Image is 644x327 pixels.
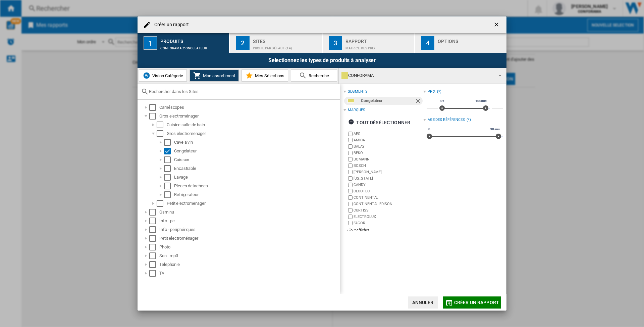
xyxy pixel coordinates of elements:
[160,43,226,50] div: CONFORAMA:Congelateur
[354,138,423,143] label: AMICA
[291,69,337,82] button: Recherche
[348,89,367,94] div: segments
[174,148,339,154] div: Congelateur
[138,33,230,53] button: 1 Produits CONFORAMA:Congelateur
[348,189,353,193] input: brand.name
[241,69,288,82] button: Mes Sélections
[348,215,353,219] input: brand.name
[421,36,434,50] div: 4
[149,89,337,94] input: Rechercher dans les Sites
[253,73,284,78] span: Mes Sélections
[341,71,493,80] div: CONFORAMA
[151,73,183,78] span: Vision Catégorie
[354,189,423,194] label: CECOTEC
[348,132,353,136] input: brand.name
[354,163,423,168] label: BOSCH
[348,107,365,113] div: Marques
[408,296,438,309] button: Annuler
[157,122,167,128] md-checkbox: Select
[490,18,504,32] button: getI18NText('BUTTONS.CLOSE_DIALOG')
[348,183,353,187] input: brand.name
[348,138,353,142] input: brand.name
[167,200,339,207] div: Petit electromenager
[149,244,159,250] md-checkbox: Select
[164,183,174,189] md-checkbox: Select
[348,116,410,129] div: tout désélectionner
[323,33,415,53] button: 3 Rapport Matrice des prix
[329,36,342,50] div: 3
[164,191,174,198] md-checkbox: Select
[149,261,159,268] md-checkbox: Select
[348,208,353,213] input: brand.name
[159,270,339,277] div: Tv
[159,252,339,259] div: Son - mp3
[149,270,159,277] md-checkbox: Select
[415,33,506,53] button: 4 Options
[159,209,339,216] div: Gsm nu
[348,202,353,206] input: brand.name
[159,218,339,224] div: Info - pc
[236,36,250,50] div: 2
[443,296,501,309] button: Créer un rapport
[230,33,322,53] button: 2 Sites Profil par défaut (14)
[151,21,189,28] h4: Créer un rapport
[164,148,174,154] md-checkbox: Select
[348,195,353,200] input: brand.name
[438,36,504,43] div: Options
[307,73,329,78] span: Recherche
[347,228,423,233] div: +Tout afficher
[149,226,159,233] md-checkbox: Select
[174,156,339,163] div: Cuisson
[346,116,412,129] button: tout désélectionner
[348,151,353,155] input: brand.name
[201,73,235,78] span: Mon assortiment
[149,113,159,120] md-checkbox: Select
[348,144,353,149] input: brand.name
[354,131,423,136] label: AEG
[174,191,339,198] div: Refrigerateur
[149,104,159,111] md-checkbox: Select
[164,174,174,181] md-checkbox: Select
[345,43,412,50] div: Matrice des prix
[253,43,319,50] div: Profil par défaut (14)
[348,176,353,181] input: brand.name
[354,150,423,155] label: BEKO
[190,69,239,82] button: Mon assortiment
[354,201,423,206] label: CONTINENTAL EDISON
[354,176,423,181] label: [US_STATE]
[159,235,339,242] div: Petit electroménager
[348,170,353,174] input: brand.name
[149,252,159,259] md-checkbox: Select
[174,183,339,189] div: Pieces detachees
[348,163,353,168] input: brand.name
[354,208,423,213] label: CURTISS
[354,221,423,226] label: FAGOR
[144,36,157,50] div: 1
[354,157,423,162] label: BOMANN
[493,21,501,29] ng-md-icon: getI18NText('BUTTONS.CLOSE_DIALOG')
[439,98,445,104] span: 0€
[159,261,339,268] div: Telephonie
[139,69,187,82] button: Vision Catégorie
[167,130,339,137] div: Gros electromenager
[174,139,339,146] div: Cave a vin
[474,98,488,104] span: 10000€
[157,130,167,137] md-checkbox: Select
[354,214,423,219] label: ELECTROLUX
[167,122,339,128] div: Cuisine salle de bain
[348,157,353,161] input: brand.name
[159,104,339,111] div: Caméscopes
[174,165,339,172] div: Encastrable
[354,182,423,187] label: CANDY
[159,226,339,233] div: Info - périphériques
[164,139,174,146] md-checkbox: Select
[143,72,151,80] img: wiser-icon-blue.png
[428,89,436,94] div: Prix
[348,221,353,225] input: brand.name
[159,244,339,250] div: Photo
[354,144,423,149] label: BALAY
[428,117,465,123] div: Age des références
[489,127,501,132] span: 30 ans
[149,209,159,216] md-checkbox: Select
[149,235,159,242] md-checkbox: Select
